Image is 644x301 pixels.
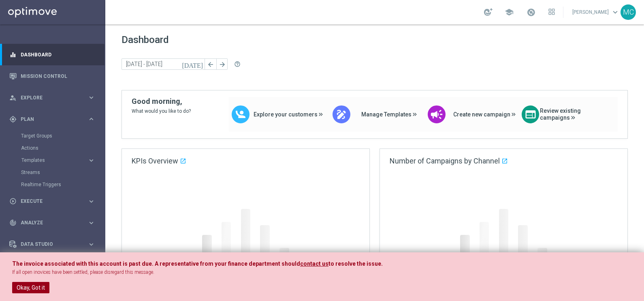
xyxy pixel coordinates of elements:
[9,94,87,101] div: Explore
[21,181,84,188] a: Realtime Triggers
[87,115,95,123] i: keyboard_arrow_right
[21,169,84,176] a: Streams
[9,198,96,204] button: play_circle_outline Execute keyboard_arrow_right
[21,65,95,87] a: Mission Control
[21,242,87,247] span: Data Studio
[9,65,95,87] div: Mission Control
[9,94,17,101] i: person_search
[9,73,96,80] button: Mission Control
[21,157,96,163] button: Templates keyboard_arrow_right
[9,241,96,247] button: Data Studio keyboard_arrow_right
[9,241,87,248] div: Data Studio
[21,178,104,191] div: Realtime Triggers
[21,44,95,65] a: Dashboard
[87,157,95,164] i: keyboard_arrow_right
[9,52,96,58] button: equalizer Dashboard
[21,199,87,204] span: Execute
[21,130,104,142] div: Target Groups
[505,8,514,17] span: school
[300,260,328,267] a: contact us
[21,142,104,154] div: Actions
[611,8,620,17] span: keyboard_arrow_down
[9,51,17,58] i: equalizer
[21,95,87,100] span: Explore
[21,117,87,122] span: Plan
[9,198,87,205] div: Execute
[571,6,621,18] a: [PERSON_NAME]keyboard_arrow_down
[9,116,87,123] div: Plan
[21,158,79,163] span: Templates
[87,94,95,101] i: keyboard_arrow_right
[9,116,17,123] i: gps_fixed
[9,95,96,101] button: person_search Explore keyboard_arrow_right
[9,44,95,65] div: Dashboard
[621,4,636,20] div: MC
[9,219,87,226] div: Analyze
[12,282,49,293] button: Okay, Got it
[21,158,87,163] div: Templates
[9,219,17,226] i: track_changes
[87,219,95,227] i: keyboard_arrow_right
[328,260,383,267] span: to resolve the issue.
[87,198,95,205] i: keyboard_arrow_right
[87,241,95,248] i: keyboard_arrow_right
[21,133,84,139] a: Target Groups
[21,145,84,151] a: Actions
[21,220,87,225] span: Analyze
[9,198,17,205] i: play_circle_outline
[12,269,632,276] p: If all open inovices have been settled, please disregard this message.
[21,166,104,178] div: Streams
[9,116,96,123] button: gps_fixed Plan keyboard_arrow_right
[9,219,96,226] button: track_changes Analyze keyboard_arrow_right
[12,260,300,267] span: The invoice associated with this account is past due. A representative from your finance departme...
[21,154,104,166] div: Templates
